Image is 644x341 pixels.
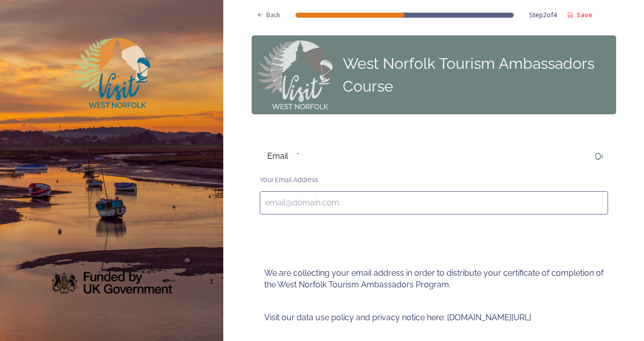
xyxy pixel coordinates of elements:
div: Email [260,145,296,168]
span: Your Email Address [260,176,318,184]
strong: Save [577,10,592,19]
div: West Norfolk Tourism Ambassadors Course [343,52,611,98]
span: Step 2 of 4 [529,10,557,20]
span: Back [266,10,280,20]
img: Step-0_VWN_Logo_for_Panel%20on%20all%20steps.png [257,40,333,109]
p: We are collecting your email address in order to distribute your certificate of completion of the... [264,268,603,290]
input: email@domain.com [260,191,608,215]
p: Visit our data use policy and privacy notice here: [DOMAIN_NAME][URL] [264,312,603,324]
